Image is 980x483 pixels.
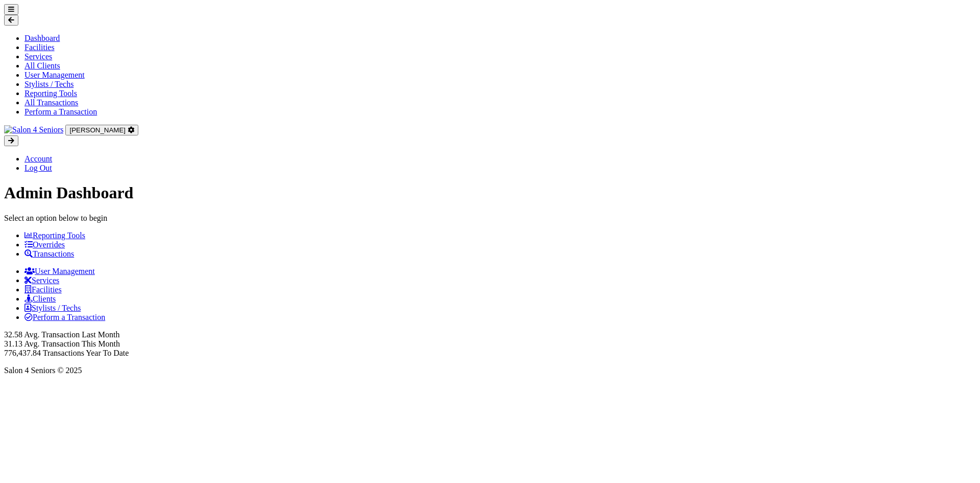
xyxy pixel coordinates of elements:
a: Log Out [24,164,52,172]
span: Avg. Transaction Last Month [24,330,119,339]
a: Account [24,154,52,163]
a: All Transactions [24,98,78,107]
a: Perform a Transaction [24,107,97,116]
a: Stylists / Techs [24,304,81,312]
a: Facilities [24,43,55,52]
span: 776,437.84 [4,349,41,357]
a: Stylists / Techs [24,80,73,88]
span: 32.58 [4,330,22,339]
a: User Management [24,71,85,79]
a: Services [24,276,59,285]
a: Transactions [24,249,74,258]
h1: Admin Dashboard [4,183,976,202]
a: Reporting Tools [24,231,85,240]
p: Select an option below to begin [4,214,976,223]
span: Avg. Transaction This Month [24,339,120,348]
a: Facilities [24,285,62,294]
img: Salon 4 Seniors [4,125,63,134]
a: Reporting Tools [24,89,77,98]
a: Perform a Transaction [24,313,105,321]
span: 31.13 [4,339,22,348]
span: Transactions Year To Date [43,349,129,357]
p: Salon 4 Seniors © 2025 [4,366,976,375]
a: Overrides [24,240,65,249]
a: Clients [24,294,56,303]
a: Dashboard [24,34,60,42]
button: [PERSON_NAME] [65,125,138,135]
a: All Clients [24,61,60,70]
a: User Management [24,267,95,275]
a: Services [24,52,52,61]
span: [PERSON_NAME] [69,126,126,134]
